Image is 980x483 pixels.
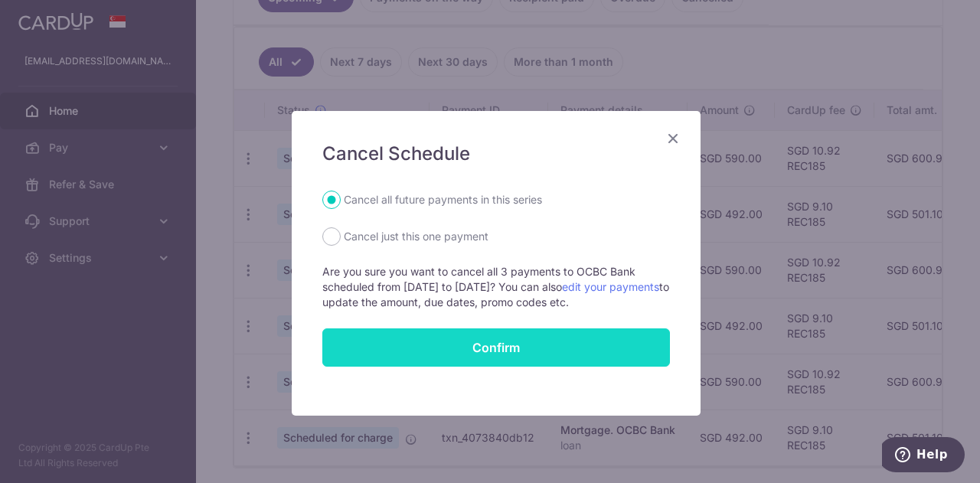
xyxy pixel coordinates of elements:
[322,142,670,166] h5: Cancel Schedule
[882,437,965,475] iframe: Opens a widget where you can find more information
[664,129,682,148] button: Close
[562,280,659,293] a: edit your payments
[344,191,542,209] label: Cancel all future payments in this series
[322,328,670,367] button: Confirm
[322,264,670,310] p: Are you sure you want to cancel all 3 payments to OCBC Bank scheduled from [DATE] to [DATE]? You ...
[344,227,488,246] label: Cancel just this one payment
